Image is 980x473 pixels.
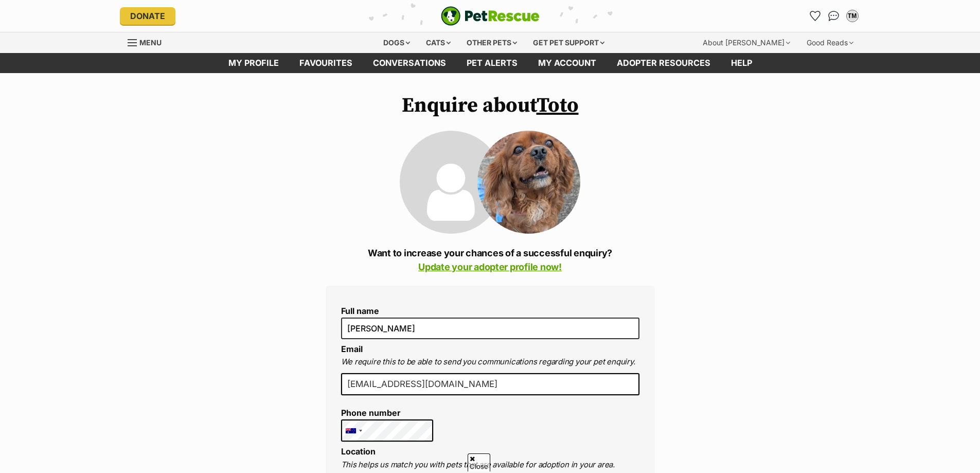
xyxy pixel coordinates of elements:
[537,93,579,118] a: Toto
[326,94,655,117] h1: Enquire about
[441,6,540,26] a: PetRescue
[289,53,363,73] a: Favourites
[799,32,861,53] div: Good Reads
[128,32,169,51] a: Menu
[828,11,839,21] img: chat-41dd97257d64d25036548639549fe6c8038ab92f7586957e7f3b1b290dea8141.svg
[526,32,612,53] div: Get pet support
[721,53,762,73] a: Help
[342,420,365,442] div: Australia: +61
[341,408,434,417] label: Phone number
[341,459,639,471] p: This helps us match you with pets that are available for adoption in your area.
[844,8,861,24] button: My account
[477,131,580,234] img: Toto
[847,11,858,21] div: TM
[376,32,417,53] div: Dogs
[341,446,376,457] label: Location
[807,8,861,24] ul: Account quick links
[807,8,824,24] a: Favourites
[218,53,289,73] a: My profile
[456,53,528,73] a: Pet alerts
[419,32,458,53] div: Cats
[341,344,363,354] label: Email
[418,261,562,272] a: Update your adopter profile now!
[139,38,162,47] span: Menu
[441,6,540,26] img: logo-e224e6f780fb5917bec1dbf3a21bbac754714ae5b6737aabdf751b685950b380.svg
[341,318,639,339] input: E.g. Jimmy Chew
[341,306,639,316] label: Full name
[341,356,639,368] p: We require this to be able to send you communications regarding your pet enquiry.
[363,53,456,73] a: conversations
[468,453,490,471] span: Close
[326,246,655,274] p: Want to increase your chances of a successful enquiry?
[528,53,607,73] a: My account
[459,32,524,53] div: Other pets
[120,7,175,25] a: Donate
[607,53,721,73] a: Adopter resources
[826,8,842,24] a: Conversations
[696,32,797,53] div: About [PERSON_NAME]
